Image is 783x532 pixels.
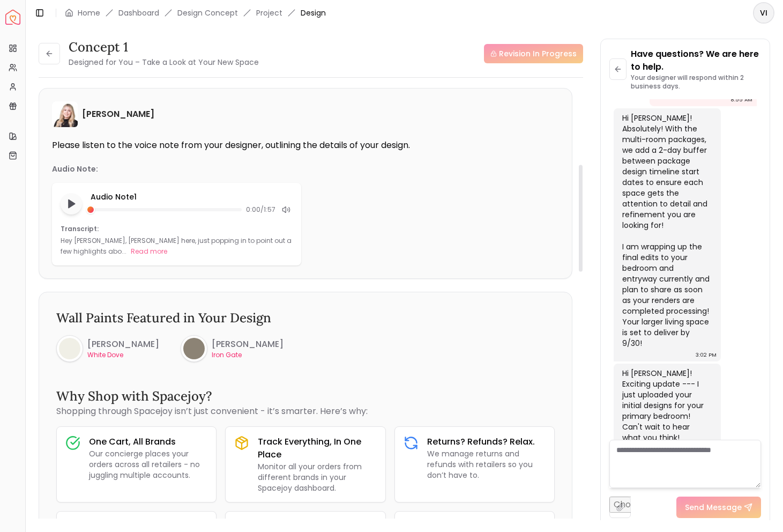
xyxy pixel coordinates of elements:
a: Project [256,8,282,18]
button: Read more [131,246,167,257]
h3: One Cart, All Brands [89,435,207,448]
p: Monitor all your orders from different brands in your Spacejoy dashboard. [258,461,376,493]
p: Iron Gate [212,351,284,359]
p: Shopping through Spacejoy isn’t just convenient - it’s smarter. Here’s why: [56,405,555,418]
span: Design [301,8,326,18]
p: Have questions? We are here to help. [631,48,761,73]
h3: Track Everything, In One Place [258,435,376,461]
h3: Returns? Refunds? Relax. [427,435,546,448]
a: Home [78,8,100,18]
p: White Dove [87,351,159,359]
div: 8:55 AM [730,94,752,105]
small: Designed for You – Take a Look at Your New Space [69,57,259,68]
button: VI [753,2,774,24]
p: Your designer will respond within 2 business days. [631,73,761,91]
p: Please listen to the voice note from your designer, outlining the details of your design. [52,140,559,151]
h6: [PERSON_NAME] [87,338,159,351]
div: Hi [PERSON_NAME]! Exciting update --- I just uploaded your initial designs for your primary bedro... [622,368,710,443]
a: Spacejoy [5,10,20,25]
h6: [PERSON_NAME] [212,338,284,351]
div: Hi [PERSON_NAME]! Absolutely! With the multi-room packages, we add a 2-day buffer between package... [622,113,710,349]
p: Audio Note: [52,164,98,174]
nav: breadcrumb [65,8,326,18]
a: [PERSON_NAME]Iron Gate [181,335,284,362]
a: [PERSON_NAME]White Dove [56,335,159,362]
img: Spacejoy Logo [5,10,20,25]
h3: Why Shop with Spacejoy? [56,388,555,405]
p: Transcript: [61,225,293,233]
p: Our concierge places your orders across all retailers - no juggling multiple accounts. [89,448,207,481]
li: Design Concept [177,8,238,18]
img: Hannah James [52,101,78,127]
h3: Wall Paints Featured in Your Design [56,309,555,327]
span: VI [754,3,773,23]
a: Dashboard [118,8,159,18]
span: 0:00 / 1:57 [246,205,275,214]
h6: [PERSON_NAME] [82,108,154,121]
button: Play audio note [61,193,82,215]
p: Audio Note 1 [91,191,293,202]
h3: concept 1 [69,39,259,56]
div: Mute audio [280,203,293,216]
div: 3:02 PM [696,350,717,360]
p: We manage returns and refunds with retailers so you don’t have to. [427,448,546,481]
p: Hey [PERSON_NAME], [PERSON_NAME] here, just popping in to point out a few highlights abo... [61,236,292,256]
